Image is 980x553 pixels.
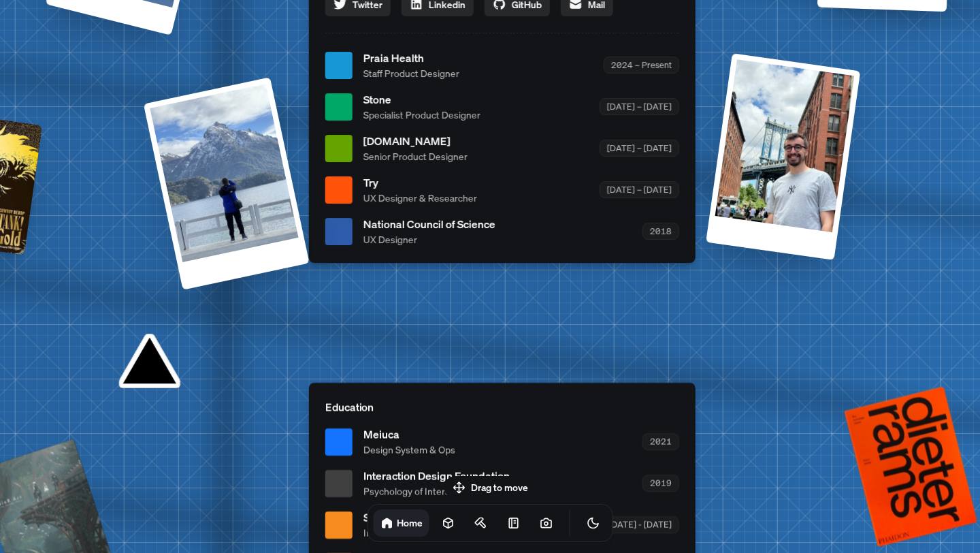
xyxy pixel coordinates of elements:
[363,216,495,232] span: National Council of Science
[363,232,495,247] span: UX Designer
[363,133,468,149] span: [DOMAIN_NAME]
[363,174,477,191] span: Try
[363,149,468,163] span: Senior Product Designer
[363,66,459,80] span: Staff Product Designer
[363,50,459,66] span: Praia Health
[604,57,679,74] div: 2024 – Present
[363,108,480,122] span: Specialist Product Designer
[363,426,455,443] span: Meiuca
[600,98,679,115] div: [DATE] – [DATE]
[374,509,429,537] a: Home
[325,399,679,415] p: Education
[397,516,423,529] h1: Home
[642,433,679,450] div: 2021
[600,140,679,157] div: [DATE] – [DATE]
[600,181,679,198] div: [DATE] – [DATE]
[642,223,679,240] div: 2018
[601,516,679,533] div: [DATE] - [DATE]
[363,443,455,457] span: Design System & Ops
[363,191,477,205] span: UX Designer & Researcher
[363,468,510,484] span: Interaction Design Foundation
[363,91,480,108] span: Stone
[580,509,607,537] button: Toggle Theme
[642,475,679,492] div: 2019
